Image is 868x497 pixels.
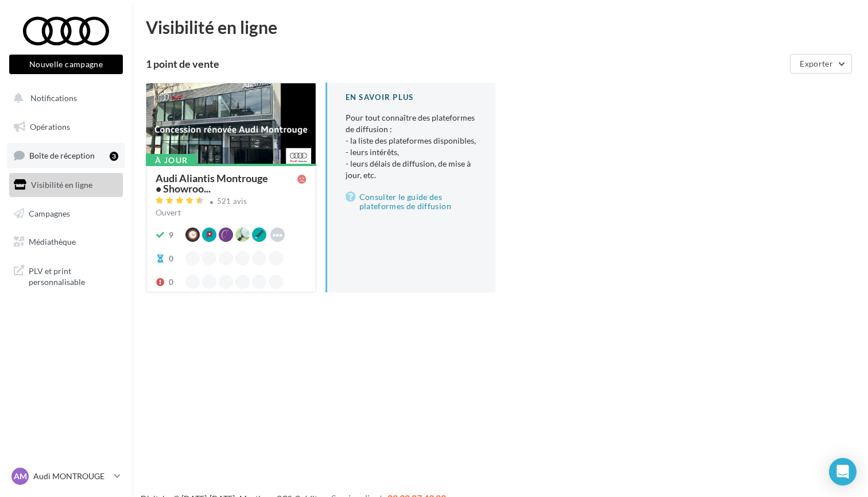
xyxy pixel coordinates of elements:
span: Audi Aliantis Montrouge • Showroo... [156,173,297,194]
button: Exporter [790,54,852,74]
span: Opérations [30,122,70,132]
div: Visibilité en ligne [146,18,854,36]
span: Visibilité en ligne [31,180,92,190]
li: - la liste des plateformes disponibles, [346,135,478,147]
div: 0 [169,276,173,288]
div: À jour [146,154,197,167]
span: PLV et print personnalisable [29,263,118,288]
span: Ouvert [156,207,181,217]
span: Campagnes [29,208,70,218]
a: Boîte de réception3 [7,143,125,168]
div: 1 point de vente [146,59,785,69]
span: Boîte de réception [29,151,95,160]
a: AM Audi MONTROUGE [9,465,123,487]
span: Exporter [800,59,833,68]
a: Campagnes [7,202,125,226]
a: Visibilité en ligne [7,173,125,197]
a: 521 avis [156,195,307,209]
a: PLV et print personnalisable [7,259,125,292]
div: 9 [169,229,173,241]
div: Open Intercom Messenger [829,458,857,486]
div: 521 avis [217,198,247,205]
div: 3 [110,152,118,161]
button: Notifications [7,86,121,110]
li: - leurs délais de diffusion, de mise à jour, etc. [346,158,478,181]
a: Consulter le guide des plateformes de diffusion [346,190,478,213]
a: Médiathèque [7,230,125,254]
li: - leurs intérêts, [346,147,478,158]
div: En savoir plus [346,92,478,103]
button: Nouvelle campagne [9,55,123,74]
span: Médiathèque [29,237,76,246]
a: Opérations [7,115,125,139]
p: Audi MONTROUGE [33,471,110,482]
p: Pour tout connaître des plateformes de diffusion : [346,112,478,181]
span: Notifications [30,93,77,103]
span: AM [14,471,27,482]
div: 0 [169,253,173,264]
